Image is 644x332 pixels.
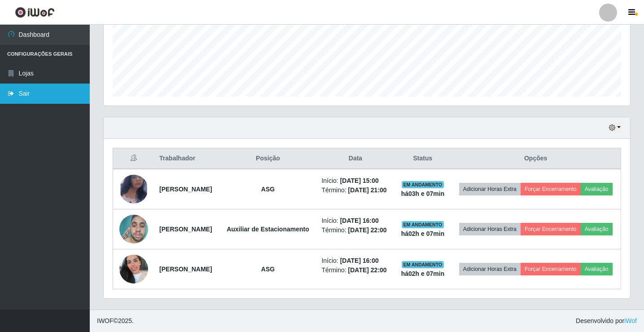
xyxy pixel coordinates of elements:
[395,148,451,169] th: Status
[581,263,613,275] button: Avaliação
[119,210,148,248] img: 1748551724527.jpeg
[402,181,444,188] span: EM ANDAMENTO
[321,266,389,275] li: Término:
[581,183,613,195] button: Avaliação
[402,261,444,268] span: EM ANDAMENTO
[159,226,212,233] strong: [PERSON_NAME]
[401,230,445,237] strong: há 02 h e 07 min
[402,221,444,228] span: EM ANDAMENTO
[348,226,387,234] time: [DATE] 22:00
[220,148,316,169] th: Posição
[521,263,581,275] button: Forçar Encerramento
[521,183,581,195] button: Forçar Encerramento
[321,216,389,226] li: Início:
[321,176,389,186] li: Início:
[459,183,521,195] button: Adicionar Horas Extra
[340,217,379,224] time: [DATE] 16:00
[340,257,379,264] time: [DATE] 16:00
[159,186,212,193] strong: [PERSON_NAME]
[348,186,387,194] time: [DATE] 21:00
[401,190,445,197] strong: há 03 h e 07 min
[459,223,521,235] button: Adicionar Horas Extra
[321,226,389,235] li: Término:
[451,148,621,169] th: Opções
[340,177,379,184] time: [DATE] 15:00
[154,148,219,169] th: Trabalhador
[119,243,148,295] img: 1750447582660.jpeg
[321,186,389,195] li: Término:
[261,266,275,273] strong: ASG
[459,263,521,275] button: Adicionar Horas Extra
[624,317,637,324] a: iWof
[316,148,394,169] th: Data
[521,223,581,235] button: Forçar Encerramento
[15,7,55,18] img: CoreUI Logo
[159,266,212,273] strong: [PERSON_NAME]
[576,316,637,326] span: Desenvolvido por
[227,226,309,233] strong: Auxiliar de Estacionamento
[401,270,445,277] strong: há 02 h e 07 min
[321,256,389,266] li: Início:
[261,186,275,193] strong: ASG
[97,317,114,324] span: IWOF
[348,266,387,274] time: [DATE] 22:00
[581,223,613,235] button: Avaliação
[119,166,148,212] img: 1748046228717.jpeg
[97,316,134,326] span: © 2025 .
